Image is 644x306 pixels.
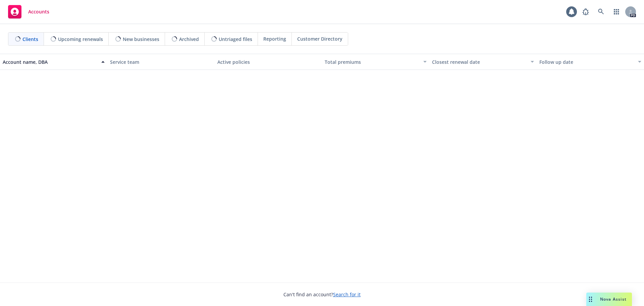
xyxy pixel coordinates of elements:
[28,9,49,14] span: Accounts
[217,58,319,65] div: Active policies
[123,36,159,43] span: New businesses
[586,293,595,306] div: Drag to move
[432,58,527,65] div: Closest renewal date
[283,291,361,298] span: Can't find an account?
[539,58,634,65] div: Follow up date
[600,296,627,302] span: Nova Assist
[179,36,199,43] span: Archived
[58,36,103,43] span: Upcoming renewals
[219,36,252,43] span: Untriaged files
[22,36,38,43] span: Clients
[586,293,632,306] button: Nova Assist
[333,291,361,298] a: Search for it
[110,58,212,65] div: Service team
[263,35,286,42] span: Reporting
[579,5,592,18] a: Report a Bug
[107,54,215,70] button: Service team
[325,58,419,65] div: Total premiums
[429,54,537,70] button: Closest renewal date
[3,58,97,65] div: Account name, DBA
[5,2,52,21] a: Accounts
[322,54,429,70] button: Total premiums
[215,54,322,70] button: Active policies
[537,54,644,70] button: Follow up date
[297,35,342,42] span: Customer Directory
[610,5,623,18] a: Switch app
[594,5,608,18] a: Search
